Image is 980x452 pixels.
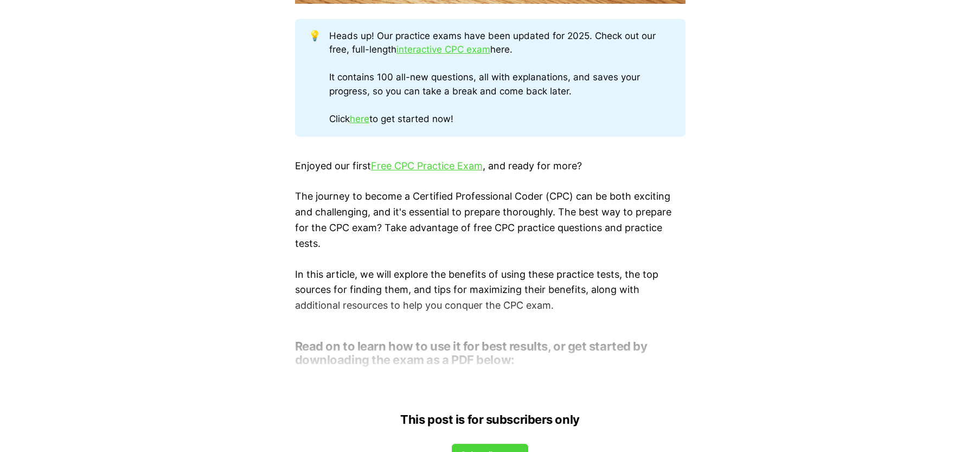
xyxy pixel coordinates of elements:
[295,413,686,426] h4: This post is for subscribers only
[309,29,329,126] div: 💡
[295,267,686,314] p: In this article, we will explore the benefits of using these practice tests, the top sources for ...
[396,44,490,55] a: interactive CPC exam
[329,29,671,126] div: Heads up! Our practice exams have been updated for 2025. Check out our free, full-length here. It...
[350,113,369,124] a: here
[295,158,686,174] p: Enjoyed our first , and ready for more?
[295,189,686,251] p: The journey to become a Certified Professional Coder (CPC) can be both exciting and challenging, ...
[371,160,483,171] a: Free CPC Practice Exam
